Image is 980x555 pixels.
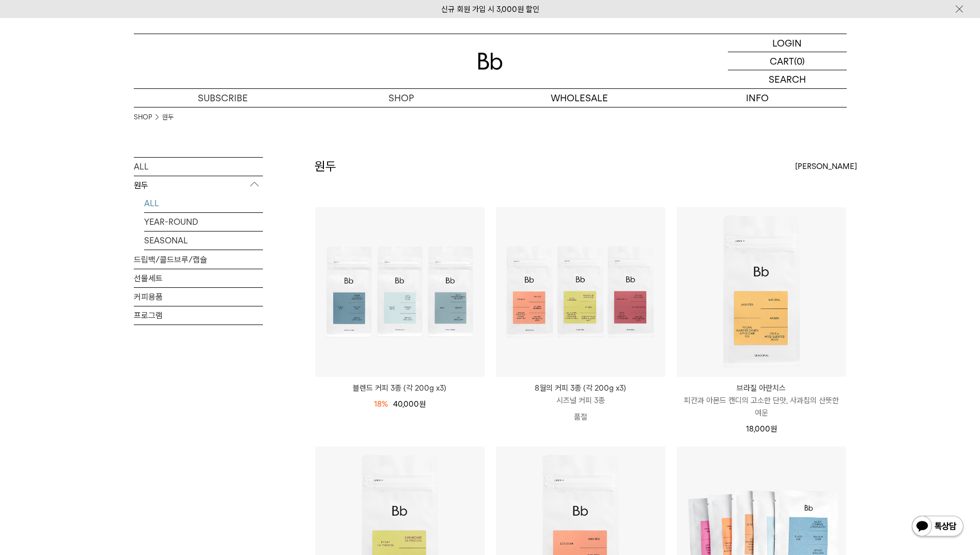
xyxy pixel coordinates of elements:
span: [PERSON_NAME] [795,160,857,173]
a: 커피용품 [134,288,263,306]
a: 도매 서비스 [490,107,668,125]
p: 8월의 커피 3종 (각 200g x3) [496,382,665,394]
p: 브라질 아란치스 [677,382,846,394]
span: 18,000 [746,424,777,434]
a: 원두 [162,112,174,122]
h2: 원두 [315,158,336,175]
span: 원 [419,399,426,409]
a: YEAR-ROUND [144,213,263,231]
a: SEASONAL [144,232,263,250]
a: 드립백/콜드브루/캡슐 [134,251,263,269]
p: 품절 [496,407,665,427]
p: 피칸과 아몬드 캔디의 고소한 단맛, 사과칩의 산뜻한 여운 [677,394,846,419]
p: WHOLESALE [490,89,668,107]
img: 블렌드 커피 3종 (각 200g x3) [315,207,485,377]
img: 카카오톡 채널 1:1 채팅 버튼 [911,515,965,539]
a: SHOP [312,89,490,107]
a: 블렌드 커피 3종 (각 200g x3) [315,382,485,394]
a: 신규 회원 가입 시 3,000원 할인 [441,5,539,14]
p: 원두 [134,176,263,195]
a: 프로그램 [134,306,263,325]
p: 시즈널 커피 3종 [496,394,665,407]
img: 8월의 커피 3종 (각 200g x3) [496,207,665,377]
img: 브라질 아란치스 [677,207,846,377]
a: 선물세트 [134,269,263,287]
span: 원 [770,424,777,434]
a: LOGIN [728,34,847,52]
p: CART [770,52,794,70]
div: 18% [374,398,388,410]
a: ALL [134,158,263,176]
a: 8월의 커피 3종 (각 200g x3) 시즈널 커피 3종 [496,382,665,407]
p: INFO [668,89,847,107]
a: CART (0) [728,52,847,70]
a: SHOP [134,112,152,122]
p: LOGIN [772,34,802,52]
p: (0) [794,52,805,70]
a: 브라질 아란치스 피칸과 아몬드 캔디의 고소한 단맛, 사과칩의 산뜻한 여운 [677,382,846,419]
span: 40,000 [393,399,426,409]
a: ALL [144,194,263,212]
p: SEARCH [769,70,806,88]
img: 로고 [478,53,503,70]
a: SUBSCRIBE [134,89,312,107]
